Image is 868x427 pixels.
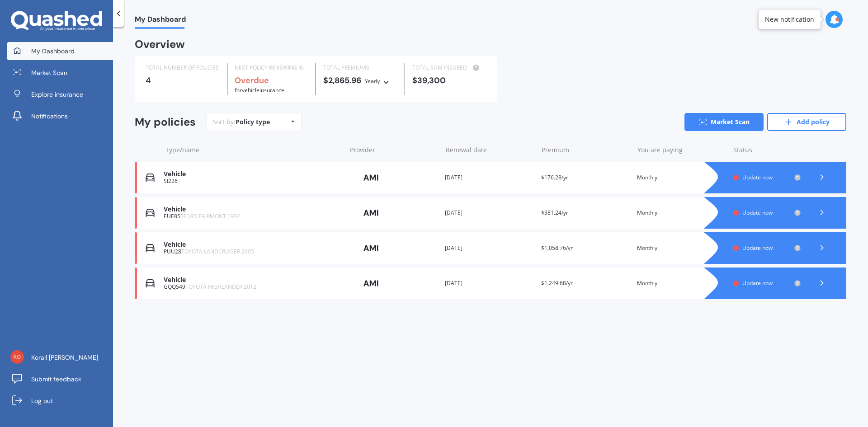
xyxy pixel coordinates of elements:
[146,279,155,288] img: Vehicle
[349,239,394,257] img: AMI
[7,85,113,103] a: Explore insurance
[184,212,240,220] span: FORD FAIRMONT 1992
[236,117,270,127] div: Policy type
[212,117,270,127] div: Sort by:
[323,63,397,72] div: TOTAL PREMIUMS
[7,107,113,125] a: Notifications
[7,42,113,60] a: My Dashboard
[445,279,534,288] div: [DATE]
[349,169,394,186] img: AMI
[164,178,341,184] div: SI226
[637,208,726,217] div: Monthly
[7,370,113,388] a: Submit feedback
[165,145,343,155] div: Type/name
[541,209,568,216] span: $381.24/yr
[31,396,53,405] span: Log out
[7,348,113,366] a: Korall [PERSON_NAME]
[146,63,220,72] div: TOTAL NUMBER OF POLICIES
[135,40,185,49] div: Overview
[164,284,341,290] div: GQQ549
[350,145,439,155] div: Provider
[135,116,196,129] div: My policies
[733,145,801,155] div: Status
[637,145,726,155] div: You are paying
[412,76,486,85] div: $39,300
[541,279,573,287] span: $1,249.68/yr
[7,64,113,82] a: Market Scan
[164,206,341,213] div: Vehicle
[684,113,764,131] a: Market Scan
[146,173,155,182] img: Vehicle
[235,86,284,94] span: for Vehicle insurance
[542,145,630,155] div: Premium
[742,174,773,181] span: Update now
[349,204,394,221] img: AMI
[146,208,155,217] img: Vehicle
[412,63,486,72] div: TOTAL SUM INSURED
[31,47,75,56] span: My Dashboard
[445,173,534,182] div: [DATE]
[31,68,67,77] span: Market Scan
[637,244,726,253] div: Monthly
[164,213,341,220] div: EUE851
[10,350,24,364] img: 2d5cbdbddcee60cd1d5557960fbc6b06
[742,244,773,252] span: Update now
[31,90,83,99] span: Explore insurance
[31,112,68,121] span: Notifications
[146,76,220,85] div: 4
[164,170,341,178] div: Vehicle
[164,249,341,255] div: PUU28
[365,77,380,86] div: Yearly
[541,174,568,181] span: $176.28/yr
[637,173,726,182] div: Monthly
[637,279,726,288] div: Monthly
[31,353,98,362] span: Korall [PERSON_NAME]
[349,275,394,292] img: AMI
[146,244,155,253] img: Vehicle
[446,145,534,155] div: Renewal date
[742,209,773,216] span: Update now
[164,276,341,284] div: Vehicle
[31,375,81,384] span: Submit feedback
[7,392,113,410] a: Log out
[323,76,397,86] div: $2,865.96
[235,63,309,72] div: NEXT POLICY RENEWING IN
[445,244,534,253] div: [DATE]
[235,75,269,86] b: Overdue
[742,279,773,287] span: Update now
[185,283,256,291] span: TOYOTA HIGHLANDER 2012
[181,248,254,255] span: TOYOTA LANDCRUISER 2005
[541,244,573,252] span: $1,058.76/yr
[767,113,846,131] a: Add policy
[164,241,341,249] div: Vehicle
[135,15,186,27] span: My Dashboard
[765,15,814,24] div: New notification
[445,208,534,217] div: [DATE]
